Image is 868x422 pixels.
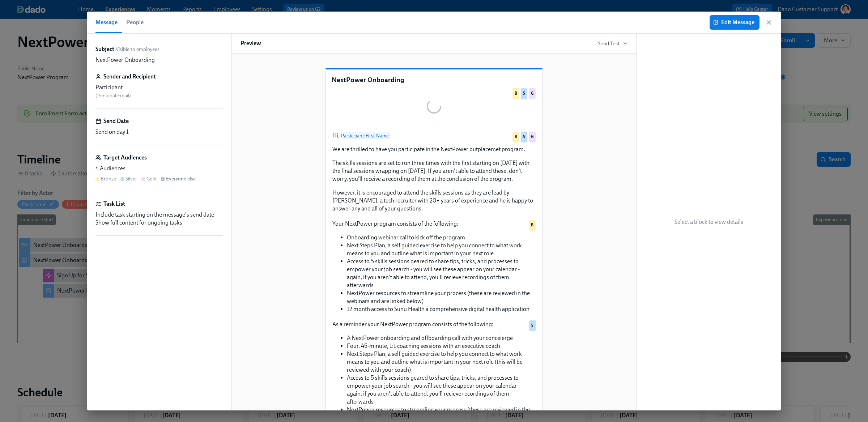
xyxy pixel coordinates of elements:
span: Visible to employees [116,46,159,53]
label: Subject [95,45,114,53]
div: Used by Gold audience [529,132,536,142]
div: Gold [146,175,157,182]
div: Used by Silver audience [521,132,527,142]
div: BSG [332,88,536,125]
button: Edit Message [710,15,759,30]
div: Used by Bronze audience [512,132,519,142]
div: 4 Audiences [95,165,223,172]
h6: Task List [103,200,125,208]
div: Select a block to view details [637,34,781,410]
div: Used by Bronze audience [512,88,519,99]
div: Used by Gold audience [529,88,536,99]
div: Silver [125,175,137,182]
div: Bronze [101,175,116,182]
div: Used by Bronze audience [529,220,536,231]
span: ( Personal Email ) [95,93,131,99]
h6: Target Audiences [103,154,147,162]
span: People [126,17,144,27]
span: Message [95,17,118,27]
div: Used by Silver audience [521,88,527,99]
div: Include task starting on the message's send date [95,211,223,219]
div: Send on day 1 [95,128,223,136]
div: Used by Silver audience [529,320,536,331]
span: Edit Message [715,19,754,26]
p: NextPower Onboarding [332,75,536,85]
div: Your NextPower program consists of the following: Onboarding webinar call to kick off the program... [332,219,536,314]
div: Participant [95,84,223,91]
div: Show full content for ongoing tasks [95,219,223,227]
div: Hi,Participant:First Name. We are thrilled to have you participate in the NextPower outplacemet p... [332,131,536,213]
h6: Send Date [103,117,129,125]
h6: Preview [241,39,261,47]
div: Everyone else [166,175,196,182]
p: NextPower Onboarding [95,56,155,64]
button: Send Test [598,40,627,47]
h6: Sender and Recipient [103,73,156,81]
